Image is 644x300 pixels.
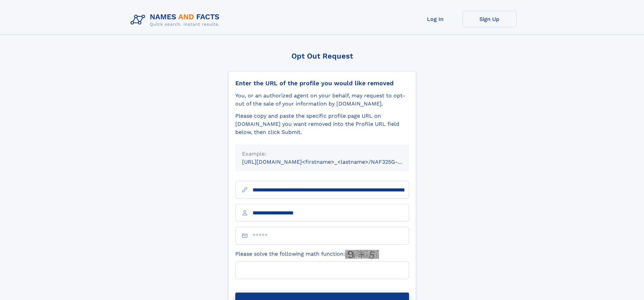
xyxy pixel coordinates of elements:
[128,11,225,29] img: Logo Names and Facts
[235,92,409,108] div: You, or an authorized agent on your behalf, may request to opt-out of the sale of your informatio...
[235,112,409,136] div: Please copy and paste the specific profile page URL on [DOMAIN_NAME] you want removed into the Pr...
[235,250,379,259] label: Please solve the following math function:
[242,159,422,165] small: [URL][DOMAIN_NAME]<firstname>_<lastname>/NAF325G-xxxxxxxx
[408,11,462,27] a: Log In
[462,11,517,27] a: Sign Up
[235,79,409,87] div: Enter the URL of the profile you would like removed
[242,150,402,158] div: Example:
[228,52,416,60] div: Opt Out Request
